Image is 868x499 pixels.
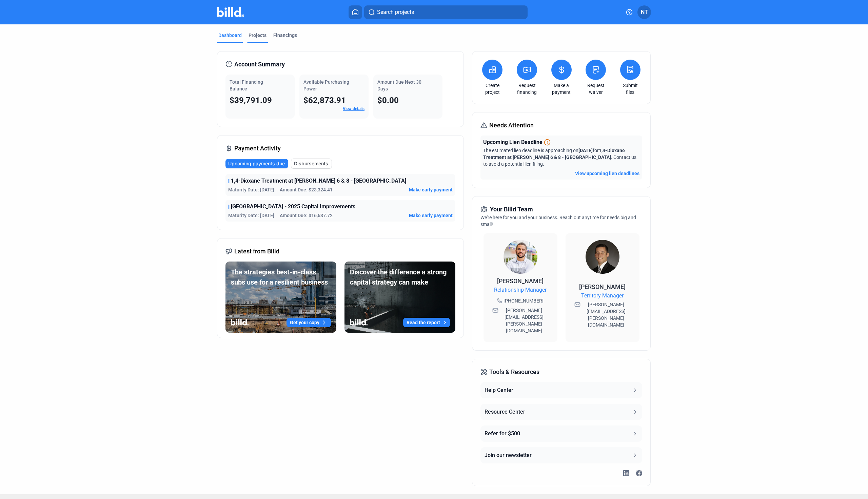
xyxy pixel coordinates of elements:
[228,160,285,167] span: Upcoming payments due
[515,82,539,96] a: Request financing
[480,382,642,398] button: Help Center
[273,32,297,39] div: Financings
[480,447,642,463] button: Join our newsletter
[483,148,636,167] span: The estimated lien deadline is approaching on for . Contact us to avoid a potential lien filing.
[485,430,520,438] div: Refer for $500
[586,240,619,274] img: Territory Manager
[578,148,593,153] span: [DATE]
[230,96,272,105] span: $39,791.09
[228,186,274,193] span: Maturity Date: [DATE]
[230,79,263,91] span: Total Financing Balance
[500,307,549,334] span: [PERSON_NAME][EMAIL_ADDRESS][PERSON_NAME][DOMAIN_NAME]
[217,7,244,17] img: Billd Company Logo
[291,159,332,169] button: Disbursements
[280,186,333,193] span: Amount Due: $23,324.41
[485,408,525,416] div: Resource Center
[618,82,642,96] a: Submit files
[234,247,279,256] span: Latest from Billd
[550,82,573,96] a: Make a payment
[485,451,532,459] div: Join our newsletter
[350,267,450,287] div: Discover the difference a strong capital strategy can make
[294,160,328,167] span: Disbursements
[409,186,453,193] button: Make early payment
[575,170,639,177] button: View upcoming lien deadlines
[497,277,544,285] span: [PERSON_NAME]
[231,203,355,211] span: [GEOGRAPHIC_DATA] - 2025 Capital Improvements
[249,32,267,39] div: Projects
[218,32,242,39] div: Dashboard
[579,283,626,290] span: [PERSON_NAME]
[504,297,544,304] span: [PHONE_NUMBER]
[287,318,331,327] button: Get your copy
[280,212,333,219] span: Amount Due: $16,637.72
[231,267,331,287] div: The strategies best-in-class subs use for a resilient business
[377,8,414,16] span: Search projects
[584,82,608,96] a: Request waiver
[483,138,542,146] span: Upcoming Lien Deadline
[231,177,406,185] span: 1,4-Dioxane Treatment at [PERSON_NAME] 6 & 8 - [GEOGRAPHIC_DATA]
[403,318,450,327] button: Read the report
[377,79,421,91] span: Amount Due Next 30 Days
[490,205,533,214] span: Your Billd Team
[364,5,528,19] button: Search projects
[637,5,651,19] button: NT
[494,286,547,294] span: Relationship Manager
[485,386,513,394] div: Help Center
[480,404,642,420] button: Resource Center
[377,96,399,105] span: $0.00
[480,82,504,96] a: Create project
[581,292,624,300] span: Territory Manager
[480,215,636,227] span: We're here for you and your business. Reach out anytime for needs big and small!
[343,106,364,111] a: View details
[582,301,631,328] span: [PERSON_NAME][EMAIL_ADDRESS][PERSON_NAME][DOMAIN_NAME]
[480,425,642,442] button: Refer for $500
[234,60,285,69] span: Account Summary
[228,212,274,219] span: Maturity Date: [DATE]
[303,96,346,105] span: $62,873.91
[225,159,288,168] button: Upcoming payments due
[234,144,281,153] span: Payment Activity
[303,79,349,91] span: Available Purchasing Power
[641,8,648,16] span: NT
[504,240,537,274] img: Relationship Manager
[409,212,453,219] button: Make early payment
[489,367,539,377] span: Tools & Resources
[489,121,534,130] span: Needs Attention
